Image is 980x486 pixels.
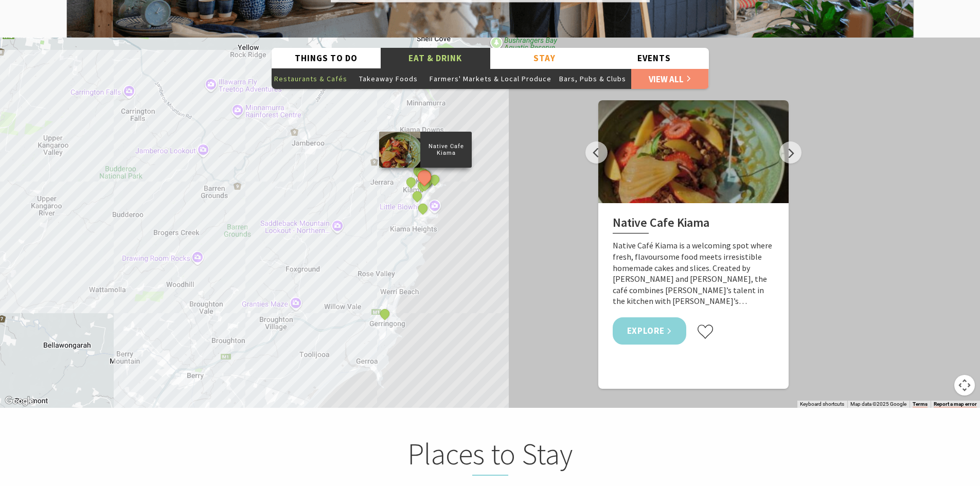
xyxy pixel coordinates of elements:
a: Report a map error [934,401,977,407]
span: Map data ©2025 Google [850,401,906,407]
button: Eat & Drink [381,48,490,69]
a: Open this area in Google Maps (opens a new window) [3,394,37,408]
button: Farmers' Markets & Local Produce [427,68,554,89]
p: Native Café Kiama is a welcoming spot where fresh, flavoursome food meets irresistible homemade c... [613,240,774,307]
button: See detail about The Hill Bar and Kitchen [378,307,391,320]
h2: Native Cafe Kiama [613,215,774,234]
h2: Places to Stay [289,436,692,476]
button: Bars, Pubs & Clubs [554,68,631,89]
button: See detail about The Brooding Italian [410,189,423,203]
p: Native Cafe Kiama [420,141,472,158]
button: See detail about Native Cafe Kiama [415,168,434,187]
button: See detail about Diggies Kiama [427,173,441,186]
button: See detail about Silica Restaurant and Bar [418,178,431,191]
button: Map camera controls [954,375,975,395]
button: Previous [585,141,608,164]
a: Explore [613,317,687,345]
button: Things To Do [272,48,381,69]
button: Events [599,48,709,69]
button: See detail about The Quarry Cafe at Burnetts on Barney Garden Centre [404,175,418,189]
button: Restaurants & Cafés [272,68,350,89]
button: See detail about Cin Cin Wine Bar [416,201,430,214]
img: Google [3,394,37,408]
button: Click to favourite Native Cafe Kiama [697,324,714,339]
button: Keyboard shortcuts [800,401,844,408]
button: Stay [490,48,600,69]
button: Takeaway Foods [350,68,427,89]
a: View All [631,68,708,89]
button: Next [779,141,801,164]
a: Terms (opens in new tab) [913,401,928,407]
